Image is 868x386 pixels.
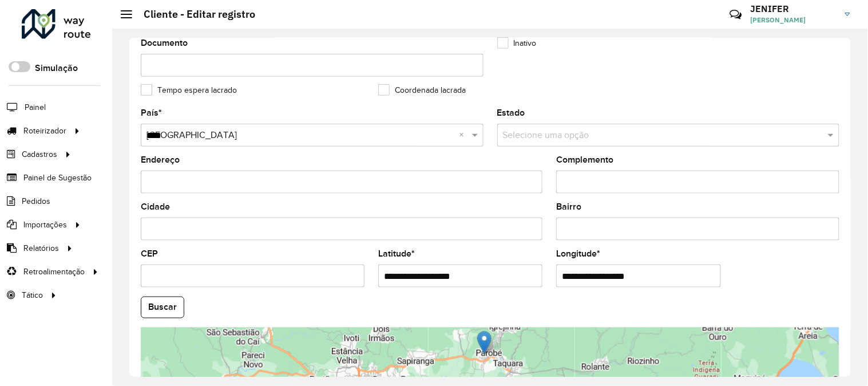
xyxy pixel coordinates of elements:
label: Simulação [35,61,78,75]
span: Pedidos [22,195,50,207]
span: Tático [22,289,43,301]
label: Bairro [556,200,581,214]
label: CEP [141,247,158,261]
label: Estado [497,106,525,120]
label: Longitude [556,247,600,261]
a: Contato Rápido [723,2,748,27]
label: Endereço [141,153,180,167]
span: Relatórios [23,242,59,254]
label: Tempo espera lacrado [141,84,237,96]
span: Painel [25,101,46,113]
span: [PERSON_NAME] [751,15,837,25]
label: Complemento [556,153,613,167]
span: Retroalimentação [23,266,85,278]
h3: JENIFER [751,3,837,14]
button: Buscar [141,297,184,318]
label: Documento [141,36,188,50]
span: Clear all [459,128,469,142]
label: País [141,106,162,120]
h2: Cliente - Editar registro [132,8,255,21]
img: Marker [477,331,492,355]
span: Importações [23,219,67,231]
label: Cidade [141,200,170,214]
span: Painel de Sugestão [23,172,92,184]
label: Latitude [378,247,415,261]
label: Coordenada lacrada [378,84,466,96]
span: Roteirizador [23,125,66,137]
span: Cadastros [22,148,57,160]
label: Inativo [497,37,537,49]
